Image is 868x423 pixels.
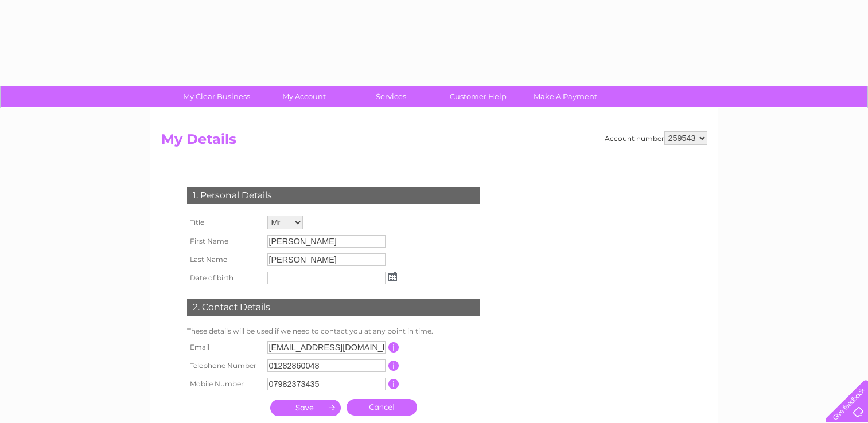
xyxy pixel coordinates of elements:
div: 2. Contact Details [187,299,480,316]
div: Account number [605,131,707,145]
img: ... [388,272,397,281]
th: Telephone Number [184,357,264,375]
a: Make A Payment [518,86,613,107]
th: Date of birth [184,269,264,287]
input: Submit [270,399,341,416]
input: Information [388,342,399,352]
div: 1. Personal Details [187,187,480,204]
input: Information [388,379,399,389]
th: Email [184,338,264,357]
a: My Clear Business [169,86,264,107]
a: Cancel [347,399,417,416]
a: My Account [256,86,351,107]
th: Mobile Number [184,375,264,393]
th: Last Name [184,250,264,269]
td: These details will be used if we need to contact you at any point in time. [184,324,482,338]
a: Services [344,86,438,107]
th: Title [184,213,264,232]
h2: My Details [161,131,707,153]
a: Customer Help [431,86,526,107]
input: Information [388,361,399,371]
th: First Name [184,232,264,250]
